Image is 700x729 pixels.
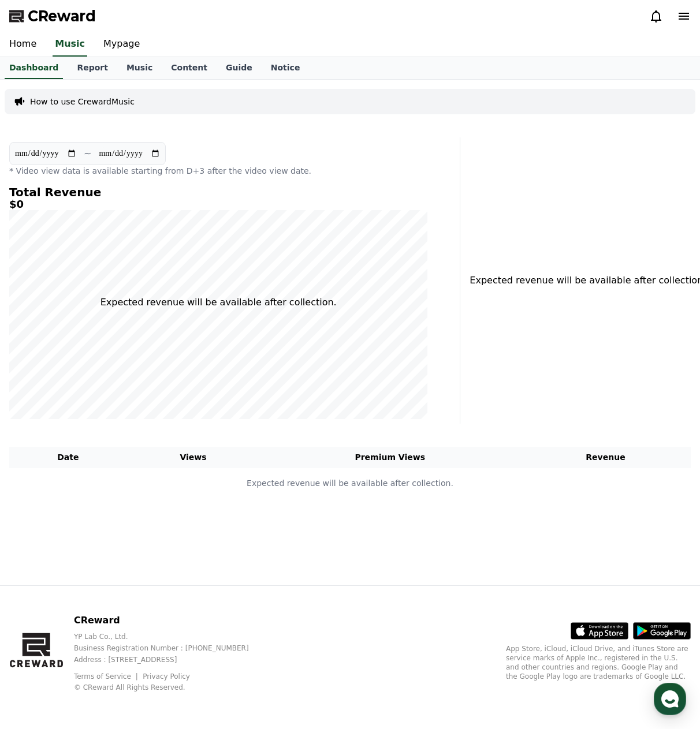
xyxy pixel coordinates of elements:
[74,632,267,641] p: YP Lab Co., Ltd.
[117,57,162,79] a: Music
[30,96,135,107] a: How to use CrewardMusic
[84,147,91,160] p: ~
[94,32,149,57] a: Mypage
[74,644,267,653] p: Business Registration Number : [PHONE_NUMBER]
[259,447,520,468] th: Premium Views
[143,672,190,681] a: Privacy Policy
[68,57,117,79] a: Report
[10,477,690,489] p: Expected revenue will be available after collection.
[9,7,96,25] a: CReward
[74,683,267,692] p: © CReward All Rights Reserved.
[470,274,663,287] p: Expected revenue will be available after collection.
[5,57,63,79] a: Dashboard
[506,644,691,681] p: App Store, iCloud, iCloud Drive, and iTunes Store are service marks of Apple Inc., registered in ...
[262,57,310,79] a: Notice
[28,7,96,25] span: CReward
[100,296,337,309] p: Expected revenue will be available after collection.
[53,32,87,57] a: Music
[9,447,127,468] th: Date
[162,57,217,79] a: Content
[9,199,427,210] h5: $0
[9,186,427,199] h4: Total Revenue
[9,165,427,177] p: * Video view data is available starting from D+3 after the video view date.
[74,672,140,681] a: Terms of Service
[520,447,691,468] th: Revenue
[74,655,267,664] p: Address : [STREET_ADDRESS]
[217,57,262,79] a: Guide
[127,447,260,468] th: Views
[74,614,267,627] p: CReward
